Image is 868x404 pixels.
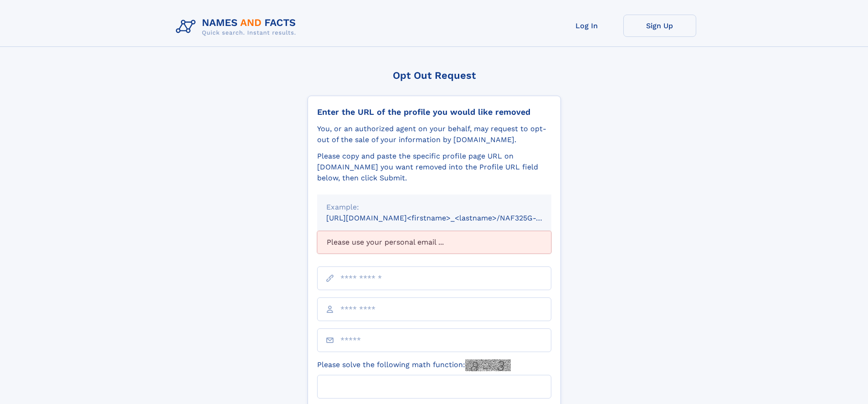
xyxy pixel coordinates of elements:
a: Log In [550,15,623,37]
a: Sign Up [623,15,696,37]
div: Please use your personal email ... [317,231,551,254]
div: Opt Out Request [308,70,561,81]
div: Enter the URL of the profile you would like removed [317,107,551,117]
label: Please solve the following math function: [317,359,511,371]
div: Example: [326,202,542,213]
small: [URL][DOMAIN_NAME]<firstname>_<lastname>/NAF325G-xxxxxxxx [326,214,569,222]
div: You, or an authorized agent on your behalf, may request to opt-out of the sale of your informatio... [317,123,551,145]
img: Logo Names and Facts [172,15,303,39]
div: Please copy and paste the specific profile page URL on [DOMAIN_NAME] you want removed into the Pr... [317,151,551,184]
